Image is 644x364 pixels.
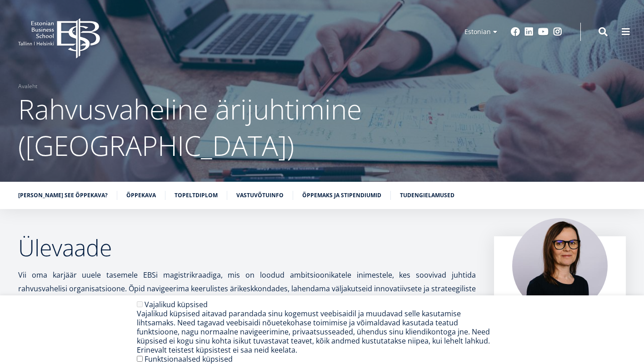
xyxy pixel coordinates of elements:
[236,191,284,200] a: Vastuvõtuinfo
[18,236,476,259] h2: Ülevaade
[137,309,494,354] div: Vajalikud küpsised aitavad parandada sinu kogemust veebisaidil ja muudavad selle kasutamise lihts...
[18,191,108,200] a: [PERSON_NAME] see õppekava?
[524,27,534,36] a: Linkedin
[512,218,608,314] img: Piret Masso
[553,27,562,36] a: Instagram
[145,354,233,364] label: Funktsionaalsed küpsised
[538,27,549,36] a: Youtube
[18,90,362,164] span: Rahvusvaheline ärijuhtimine ([GEOGRAPHIC_DATA])
[302,191,381,200] a: Õppemaks ja stipendiumid
[175,191,218,200] a: Topeltdiplom
[145,299,208,309] label: Vajalikud küpsised
[18,82,37,91] a: Avaleht
[126,191,156,200] a: Õppekava
[511,27,520,36] a: Facebook
[18,268,476,336] p: Vii oma karjäär uuele tasemele EBSi magistrikraadiga, mis on loodud ambitsioonikatele inimestele,...
[400,191,454,200] a: Tudengielamused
